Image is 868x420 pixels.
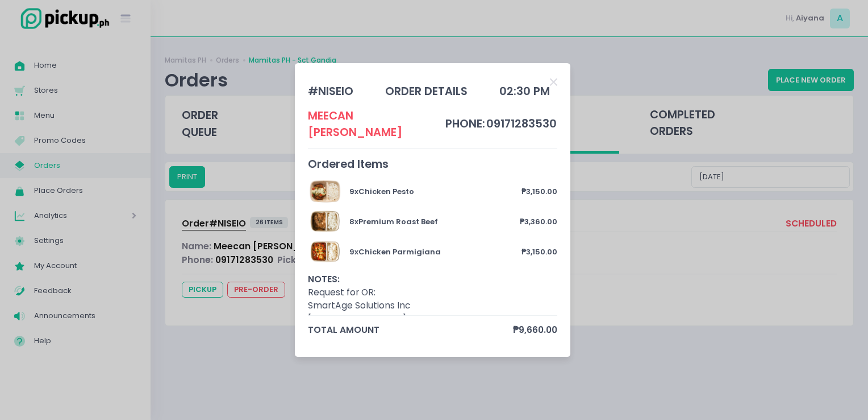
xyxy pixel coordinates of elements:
div: 02:30 PM [499,83,550,100]
div: # NISEIO [308,83,353,100]
span: total amount [308,323,514,336]
div: Ordered Items [308,156,558,172]
div: Meecan [PERSON_NAME] [308,108,445,141]
div: order details [385,83,468,100]
button: Close [550,76,557,87]
span: 09171283530 [486,116,557,131]
td: phone: [445,108,486,141]
span: ₱9,660.00 [513,323,557,336]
